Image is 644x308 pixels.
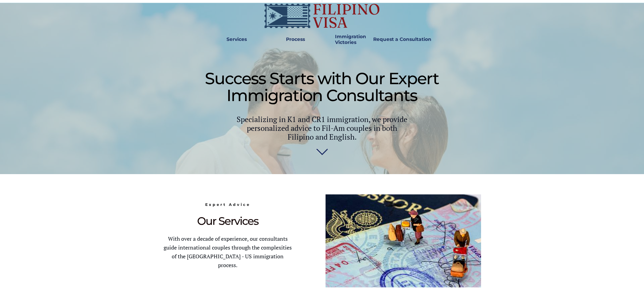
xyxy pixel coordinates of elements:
a: Process [283,32,308,47]
span: Specializing in K1 and CR1 immigration, we provide personalized advice to Fil-Am couples in both ... [237,114,407,142]
strong: Process [286,36,305,42]
a: Request a Consultation [370,32,434,47]
a: Immigration Victories [332,32,355,47]
strong: Request a Consultation [373,36,431,42]
span: Our Services [197,214,258,228]
strong: Services [226,36,247,42]
strong: Immigration Victories [335,33,366,45]
span: Expert Advice [205,202,251,207]
span: Success Starts with Our Expert Immigration Consultants [205,69,439,105]
span: With over a decade of experience, our consultants guide international couples through the complex... [164,235,292,269]
a: Services [222,32,252,47]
